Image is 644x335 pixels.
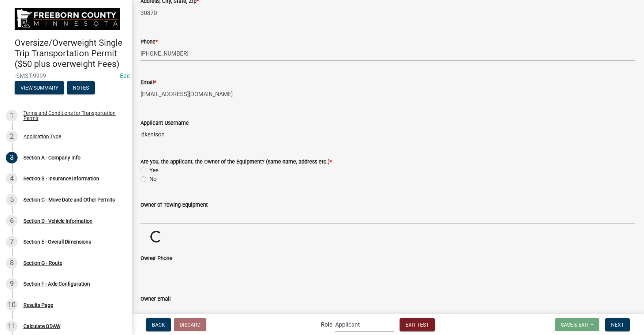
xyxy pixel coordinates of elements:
[6,152,18,163] div: 3
[6,131,18,142] div: 2
[141,256,172,261] label: Owner Phone
[6,236,18,248] div: 7
[23,218,93,223] div: Section D - Vehicle Information
[400,318,435,331] button: Exit Test
[23,197,115,202] div: Section C - Move Date and Other Permits
[6,299,18,311] div: 10
[15,81,64,94] button: View Summary
[149,175,157,184] label: No
[141,297,171,302] label: Owner Email
[605,318,630,331] button: Next
[405,321,429,327] span: Exit Test
[15,85,64,91] wm-modal-confirm: Summary
[141,80,156,85] label: Email
[120,72,130,79] a: Edit
[6,215,18,227] div: 6
[15,72,117,79] span: -SMST-9999
[152,321,165,327] span: Back
[23,260,62,266] div: Section G - Route
[23,176,99,181] div: Section B - Insurance Information
[67,85,95,91] wm-modal-confirm: Notes
[141,159,332,165] label: Are you, the applicant, the Owner of the Equipment? (same name, address etc.)
[15,38,126,69] h4: Oversize/Overweight Single Trip Transportation Permit ($50 plus overweight Fees)
[120,72,130,79] wm-modal-confirm: Edit Application Number
[23,134,61,139] div: Application Type
[146,318,171,331] button: Back
[23,110,120,121] div: Terms and Conditions for Transportation Permit
[611,321,624,327] span: Next
[23,281,90,286] div: Section F - Axle Configuration
[141,203,208,208] label: Owner of Towing Equipment
[23,239,91,244] div: Section E - Overall Dimensions
[555,318,599,331] button: Save & Exit
[561,321,589,327] span: Save & Exit
[149,166,158,175] label: Yes
[15,8,120,30] img: Freeborn County, Minnesota
[67,81,95,94] button: Notes
[141,39,158,45] label: Phone
[6,173,18,184] div: 4
[6,278,18,290] div: 9
[6,194,18,206] div: 5
[23,155,80,160] div: Section A - Company Info
[6,110,18,121] div: 1
[23,324,60,329] div: Calculate ODAW
[141,121,189,126] label: Applicant Username
[321,322,332,328] label: Role
[23,302,53,308] div: Results Page
[6,320,18,332] div: 11
[174,318,206,331] button: Discard
[6,257,18,269] div: 8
